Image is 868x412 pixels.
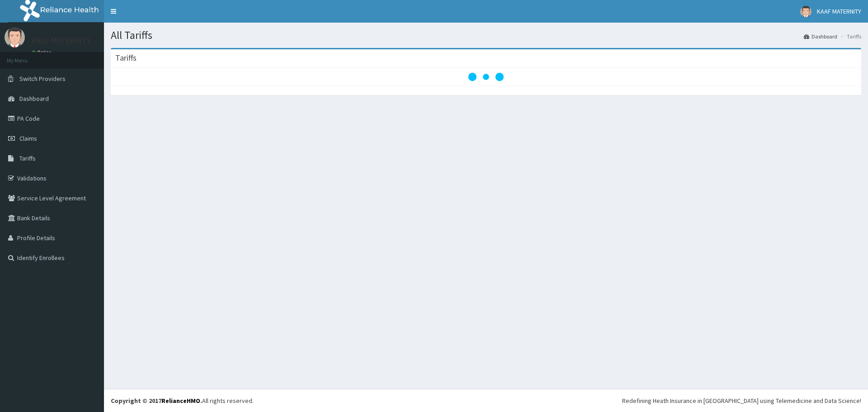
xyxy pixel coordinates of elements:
[817,7,861,15] span: KAAF MATERNITY
[104,389,868,412] footer: All rights reserved.
[838,33,861,40] li: Tariffs
[19,134,37,142] span: Claims
[19,154,36,162] span: Tariffs
[115,54,137,62] h3: Tariffs
[804,33,837,40] a: Dashboard
[32,49,53,56] a: Online
[800,6,811,17] img: User Image
[622,396,861,405] div: Redefining Heath Insurance in [GEOGRAPHIC_DATA] using Telemedicine and Data Science!
[111,29,861,41] h1: All Tariffs
[19,95,49,103] span: Dashboard
[32,37,91,45] p: KAAF MATERNITY
[111,397,202,405] strong: Copyright © 2017 .
[468,59,504,95] svg: audio-loading
[5,27,25,47] img: User Image
[19,75,66,83] span: Switch Providers
[161,397,200,405] a: RelianceHMO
